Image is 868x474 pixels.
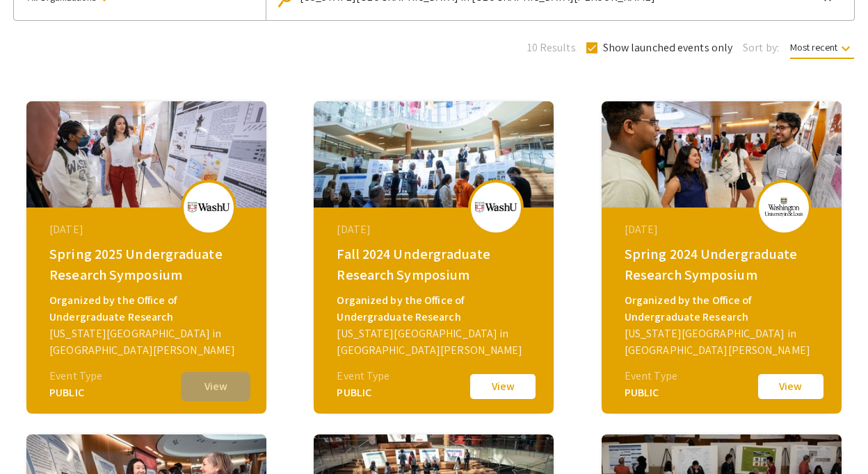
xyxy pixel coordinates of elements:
[625,325,822,359] div: [US_STATE][GEOGRAPHIC_DATA] in [GEOGRAPHIC_DATA][PERSON_NAME]
[26,101,266,208] img: spring-2025-undergraduate-research-symposium_eventCoverPhoto_df2bab__thumb.jpg
[625,292,822,325] div: Organized by the Office of Undergraduate Research
[625,384,677,401] div: PUBLIC
[779,35,865,60] button: Most recent
[527,40,576,56] span: 10 Results
[337,292,534,325] div: Organized by the Office of Undergraduate Research
[837,40,854,57] mat-icon: keyboard_arrow_down
[790,41,854,59] span: Most recent
[468,372,538,401] button: View
[49,368,102,384] div: Event Type
[763,196,805,219] img: spring-2024-undergraduate-research-symposium_eventLogo_39aa52_.png
[49,292,247,325] div: Organized by the Office of Undergraduate Research
[625,244,822,285] div: Spring 2024 Undergraduate Research Symposium
[625,221,822,238] div: [DATE]
[49,325,247,359] div: [US_STATE][GEOGRAPHIC_DATA] in [GEOGRAPHIC_DATA][PERSON_NAME]
[337,244,534,285] div: Fall 2024 Undergraduate Research Symposium
[10,412,59,464] iframe: Chat
[625,368,677,384] div: Event Type
[337,384,389,401] div: PUBLIC
[337,368,389,384] div: Event Type
[602,101,842,208] img: spring-2024-undergraduate-research-symposium_eventCoverPhoto_b72247__thumb.jpg
[314,101,554,208] img: fall-2024-undergraduate-research-symposium_eventCoverPhoto_799845__thumb.jpg
[49,244,247,285] div: Spring 2025 Undergraduate Research Symposium
[49,221,247,238] div: [DATE]
[337,325,534,359] div: [US_STATE][GEOGRAPHIC_DATA] in [GEOGRAPHIC_DATA][PERSON_NAME]
[188,202,230,212] img: spring-2025-undergraduate-research-symposium_eventLogo_d52bc0_.png
[181,372,250,401] button: View
[603,40,733,56] span: Show launched events only
[337,221,534,238] div: [DATE]
[49,384,102,401] div: PUBLIC
[743,40,779,56] span: Sort by:
[475,202,517,212] img: fall-2024-undergraduate-research-symposium_eventLogo_d5e99a_.png
[756,372,826,401] button: View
